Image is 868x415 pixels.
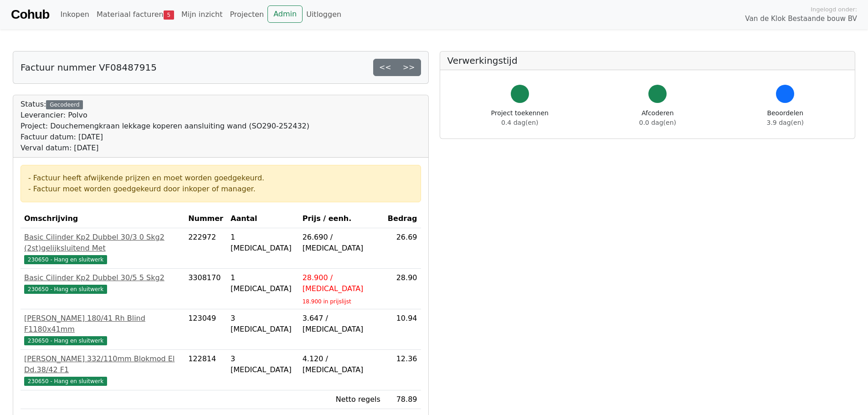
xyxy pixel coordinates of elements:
span: 0.4 dag(en) [501,119,538,126]
span: Ingelogd onder: [811,5,857,14]
span: 230650 - Hang en sluitwerk [24,336,107,345]
a: << [373,59,397,76]
span: 230650 - Hang en sluitwerk [24,285,107,294]
h5: Verwerkingstijd [447,55,848,66]
td: 26.69 [384,228,421,269]
td: 78.89 [384,390,421,409]
div: - Factuur heeft afwijkende prijzen en moet worden goedgekeurd. [28,173,413,184]
div: Afcoderen [639,108,676,128]
span: 3.9 dag(en) [767,119,804,126]
span: 230650 - Hang en sluitwerk [24,255,107,264]
td: 122814 [185,350,227,390]
div: 3.647 / [MEDICAL_DATA] [303,313,380,335]
div: 26.690 / [MEDICAL_DATA] [303,232,380,254]
th: Omschrijving [21,210,185,228]
a: Cohub [11,4,49,26]
div: Project toekennen [491,108,549,128]
span: Van de Klok Bestaande bouw BV [745,14,857,24]
span: 0.0 dag(en) [639,119,676,126]
a: Uitloggen [303,5,345,24]
th: Nummer [185,210,227,228]
div: Gecodeerd [46,100,83,109]
a: Projecten [226,5,267,24]
div: [PERSON_NAME] 332/110mm Blokmod El Dd.38/42 F1 [24,354,181,375]
td: 10.94 [384,309,421,350]
a: Inkopen [56,5,92,24]
div: Status: [21,99,309,154]
a: [PERSON_NAME] 332/110mm Blokmod El Dd.38/42 F1230650 - Hang en sluitwerk [24,354,181,386]
th: Bedrag [384,210,421,228]
div: Verval datum: [DATE] [21,143,309,154]
a: >> [397,59,421,76]
td: Netto regels [299,390,384,409]
div: Factuur datum: [DATE] [21,132,309,143]
div: Basic Cilinder Kp2 Dubbel 30/5 5 Skg2 [24,272,181,283]
div: 1 [MEDICAL_DATA] [231,272,295,294]
div: 1 [MEDICAL_DATA] [231,232,295,254]
div: Project: Douchemengkraan lekkage koperen aansluiting wand (SO290-252432) [21,121,309,132]
sub: 18.900 in prijslijst [303,298,351,305]
td: 123049 [185,309,227,350]
a: Basic Cilinder Kp2 Dubbel 30/5 5 Skg2230650 - Hang en sluitwerk [24,272,181,294]
td: 3308170 [185,269,227,309]
a: Mijn inzicht [178,5,226,24]
div: Beoordelen [767,108,804,128]
span: 230650 - Hang en sluitwerk [24,377,107,386]
a: Basic Cilinder Kp2 Dubbel 30/3 0 Skg2 (2st)gelijksluitend Met230650 - Hang en sluitwerk [24,232,181,265]
a: Materiaal facturen5 [93,5,178,24]
div: Leverancier: Polvo [21,110,309,121]
div: Basic Cilinder Kp2 Dubbel 30/3 0 Skg2 (2st)gelijksluitend Met [24,232,181,254]
td: 222972 [185,228,227,269]
span: 5 [164,10,174,20]
a: Admin [267,5,303,23]
th: Prijs / eenh. [299,210,384,228]
div: 3 [MEDICAL_DATA] [231,313,295,335]
div: [PERSON_NAME] 180/41 Rh Blind F1180x41mm [24,313,181,335]
div: 28.900 / [MEDICAL_DATA] [303,272,380,294]
div: - Factuur moet worden goedgekeurd door inkoper of manager. [28,184,413,195]
td: 12.36 [384,350,421,390]
div: 4.120 / [MEDICAL_DATA] [303,354,380,375]
th: Aantal [227,210,299,228]
td: 28.90 [384,269,421,309]
h5: Factuur nummer VF08487915 [21,62,157,73]
a: [PERSON_NAME] 180/41 Rh Blind F1180x41mm230650 - Hang en sluitwerk [24,313,181,346]
div: 3 [MEDICAL_DATA] [231,354,295,375]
